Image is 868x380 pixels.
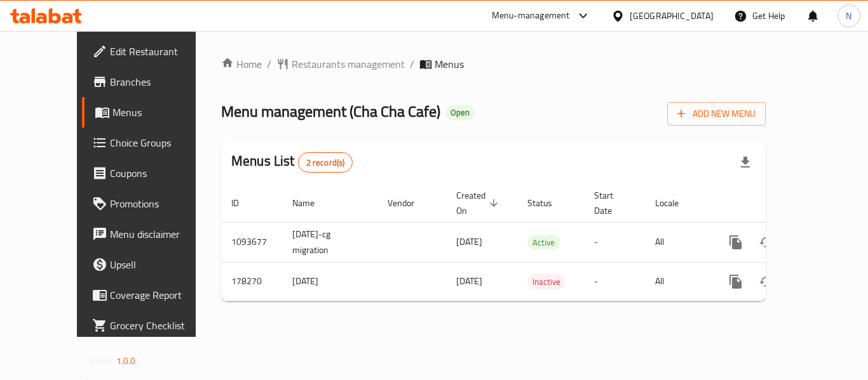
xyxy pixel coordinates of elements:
[110,287,212,303] span: Coverage Report
[221,56,766,72] nav: breadcrumb
[677,106,756,122] span: Add New Menu
[82,249,222,280] a: Upsell
[221,262,282,301] td: 178270
[292,195,331,211] span: Name
[730,147,761,178] div: Export file
[456,273,482,289] span: [DATE]
[82,219,222,249] a: Menu disclaimer
[751,227,782,258] button: Change Status
[110,135,212,150] span: Choice Groups
[221,222,282,262] td: 1093677
[445,105,475,121] div: Open
[655,195,695,211] span: Locale
[221,56,262,72] a: Home
[721,227,751,258] button: more
[116,353,136,369] span: 1.0.0
[527,274,566,289] div: Inactive
[435,56,464,72] span: Menus
[276,56,405,72] a: Restaurants management
[82,97,222,128] a: Menus
[710,184,853,223] th: Actions
[456,188,502,218] span: Created On
[221,184,853,301] table: enhanced table
[667,102,766,126] button: Add New Menu
[445,107,475,118] span: Open
[110,257,212,272] span: Upsell
[110,74,212,89] span: Branches
[82,188,222,219] a: Promotions
[456,233,482,250] span: [DATE]
[282,262,377,301] td: [DATE]
[231,152,353,173] h2: Menus List
[584,262,645,301] td: -
[645,262,710,301] td: All
[110,196,212,211] span: Promotions
[527,235,560,250] div: Active
[221,97,440,126] span: Menu management ( Cha Cha Cafe )
[594,188,630,218] span: Start Date
[846,9,851,23] span: N
[410,56,414,72] li: /
[110,226,212,242] span: Menu disclaimer
[82,310,222,341] a: Grocery Checklist
[110,318,212,333] span: Grocery Checklist
[492,8,570,23] div: Menu-management
[298,152,353,173] div: Total records count
[527,235,560,250] span: Active
[112,105,212,120] span: Menus
[645,222,710,262] td: All
[267,56,271,72] li: /
[527,275,566,289] span: Inactive
[630,9,714,23] div: [GEOGRAPHIC_DATA]
[82,128,222,158] a: Choice Groups
[231,195,255,211] span: ID
[292,56,405,72] span: Restaurants management
[110,44,212,59] span: Edit Restaurant
[83,353,114,369] span: Version:
[82,67,222,97] a: Branches
[299,157,353,169] span: 2 record(s)
[584,222,645,262] td: -
[721,266,751,297] button: more
[82,158,222,188] a: Coupons
[82,280,222,310] a: Coverage Report
[110,166,212,181] span: Coupons
[751,266,782,297] button: Change Status
[527,195,569,211] span: Status
[82,36,222,67] a: Edit Restaurant
[388,195,431,211] span: Vendor
[282,222,377,262] td: [DATE]-cg migration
